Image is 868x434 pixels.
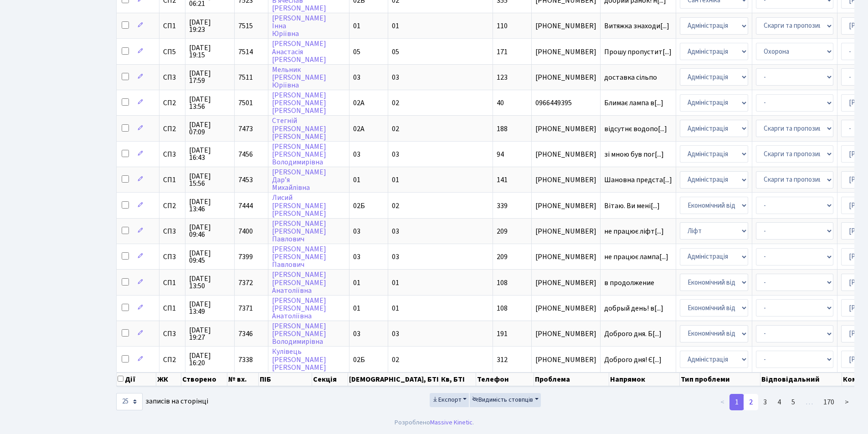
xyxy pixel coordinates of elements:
[238,329,253,339] span: 7346
[272,90,326,116] a: [PERSON_NAME][PERSON_NAME][PERSON_NAME]
[238,278,253,288] span: 7372
[760,373,842,386] th: Відповідальний
[392,98,399,108] span: 02
[353,21,360,31] span: 01
[395,418,474,428] div: Розроблено .
[272,116,326,142] a: Стегній[PERSON_NAME][PERSON_NAME]
[163,202,181,209] span: СП2
[535,202,596,209] span: [PHONE_NUMBER]
[238,252,253,262] span: 7399
[786,394,801,410] a: 5
[163,74,181,81] span: СП3
[353,303,360,313] span: 01
[353,98,365,108] span: 02А
[604,175,672,185] span: Шановна предста[...]
[772,394,786,410] a: 4
[535,279,596,286] span: [PHONE_NUMBER]
[238,175,253,185] span: 7453
[272,347,326,373] a: Кулівець[PERSON_NAME][PERSON_NAME]
[238,303,253,313] span: 7371
[189,44,231,59] span: [DATE] 19:15
[535,330,596,337] span: [PHONE_NUMBER]
[238,149,253,159] span: 7456
[497,329,508,339] span: 191
[392,47,399,57] span: 05
[272,167,326,193] a: [PERSON_NAME]Дар’яМихайлівна
[116,393,208,410] label: записів на сторінці
[497,355,508,365] span: 312
[604,98,663,108] span: Блимає лампа в[...]
[497,98,504,108] span: 40
[604,201,660,211] span: Вітаю. Ви мені[...]
[272,39,326,65] a: [PERSON_NAME]Анастасія[PERSON_NAME]
[604,21,669,31] span: Витяжка знаходи[...]
[163,151,181,158] span: СП3
[392,303,399,313] span: 01
[163,253,181,260] span: СП3
[353,47,360,57] span: 05
[353,355,365,365] span: 02Б
[353,72,360,82] span: 03
[117,373,156,386] th: Дії
[604,279,672,286] span: в продолжение
[497,72,508,82] span: 123
[238,72,253,82] span: 7511
[238,201,253,211] span: 7444
[818,394,840,410] a: 170
[189,198,231,213] span: [DATE] 13:46
[238,47,253,57] span: 7514
[430,418,473,427] a: Massive Kinetic
[535,74,596,81] span: [PHONE_NUMBER]
[535,99,596,107] span: 0966449395
[238,226,253,236] span: 7400
[535,356,596,363] span: [PHONE_NUMBER]
[680,373,760,386] th: Тип проблеми
[604,303,663,313] span: добрый день! в[...]
[497,201,508,211] span: 339
[497,278,508,288] span: 108
[348,373,440,386] th: [DEMOGRAPHIC_DATA], БТІ
[189,224,231,238] span: [DATE] 09:46
[163,305,181,312] span: СП1
[189,275,231,290] span: [DATE] 13:50
[497,124,508,134] span: 188
[497,175,508,185] span: 141
[189,327,231,341] span: [DATE] 19:27
[604,149,664,159] span: зі мною був пог[...]
[189,352,231,367] span: [DATE] 16:20
[156,373,181,386] th: ЖК
[392,226,399,236] span: 03
[470,393,541,407] button: Видимість стовпців
[353,149,360,159] span: 03
[604,252,668,262] span: не працює лампа[...]
[163,330,181,337] span: СП3
[758,394,772,410] a: 3
[189,19,231,33] span: [DATE] 19:23
[163,228,181,235] span: СП3
[604,355,662,365] span: Доброго дня! Є[...]
[392,329,399,339] span: 03
[535,253,596,260] span: [PHONE_NUMBER]
[163,125,181,133] span: СП2
[535,48,596,56] span: [PHONE_NUMBER]
[392,278,399,288] span: 01
[432,395,462,404] span: Експорт
[604,124,667,134] span: відсутнє водопо[...]
[535,125,596,133] span: [PHONE_NUMBER]
[189,173,231,187] span: [DATE] 15:56
[238,355,253,365] span: 7338
[534,373,609,386] th: Проблема
[604,226,664,236] span: не працює ліфт[...]
[430,393,469,407] button: Експорт
[272,296,326,321] a: [PERSON_NAME][PERSON_NAME]Анатоліївна
[259,373,312,386] th: ПІБ
[839,394,854,410] a: >
[353,252,360,262] span: 03
[163,356,181,363] span: СП2
[238,98,253,108] span: 7501
[189,96,231,110] span: [DATE] 13:56
[497,149,504,159] span: 94
[476,373,534,386] th: Телефон
[353,201,365,211] span: 02Б
[163,279,181,286] span: СП1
